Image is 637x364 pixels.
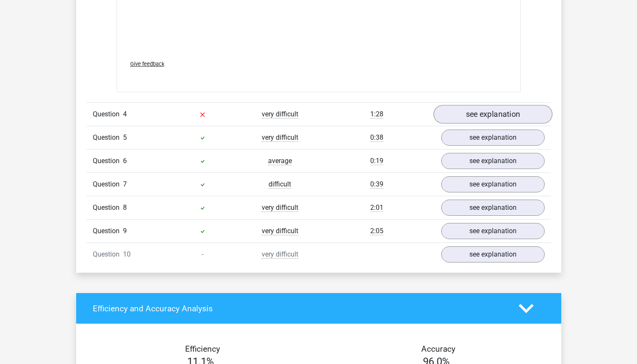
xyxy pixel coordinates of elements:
span: very difficult [262,133,298,142]
a: see explanation [433,105,552,124]
span: Question [93,249,123,260]
span: 4 [123,110,127,118]
h4: Efficiency and Accuracy Analysis [93,304,506,313]
a: see explanation [441,200,545,216]
span: Question [93,133,123,143]
span: average [268,157,292,165]
span: Question [93,156,123,166]
h4: Accuracy [328,344,548,354]
a: see explanation [441,130,545,146]
h4: Efficiency [93,344,312,354]
span: 10 [123,250,131,258]
span: 7 [123,180,127,188]
a: see explanation [441,153,545,169]
span: 0:39 [370,180,383,189]
span: Question [93,226,123,236]
span: 2:05 [370,227,383,235]
span: very difficult [262,227,298,235]
a: see explanation [441,176,545,192]
span: Question [93,109,123,119]
span: 5 [123,133,127,141]
span: 9 [123,227,127,235]
div: - [164,249,241,260]
span: Question [93,203,123,213]
span: 0:19 [370,157,383,165]
span: very difficult [262,110,298,119]
span: 8 [123,203,127,212]
span: 0:38 [370,133,383,142]
span: 6 [123,157,127,165]
span: 1:28 [370,110,383,119]
a: see explanation [441,246,545,262]
span: very difficult [262,203,298,212]
span: very difficult [262,250,298,259]
span: Question [93,179,123,189]
a: see explanation [441,223,545,239]
span: difficult [269,180,291,189]
span: 2:01 [370,203,383,212]
span: Give feedback [130,61,164,67]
